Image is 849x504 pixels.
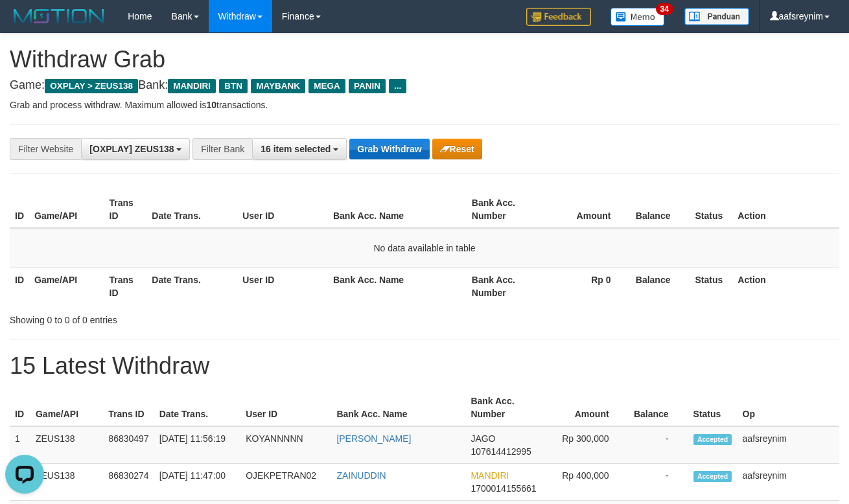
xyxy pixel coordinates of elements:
span: 34 [656,3,673,15]
td: aafsreynim [738,426,839,464]
span: MEGA [308,79,345,93]
th: Trans ID [104,191,147,228]
td: No data available in table [10,228,839,268]
button: Open LiveChat chat widget [5,5,44,44]
td: 86830274 [103,464,154,501]
td: [DATE] 11:47:00 [154,464,241,501]
td: 86830497 [103,426,154,464]
th: Status [690,268,732,304]
td: - [629,426,688,464]
th: User ID [237,268,328,304]
span: Copy 107614412995 to clipboard [471,446,531,457]
div: Filter Bank [192,138,252,160]
td: KOYANNNNN [240,426,331,464]
th: Amount [541,191,630,228]
img: Button%20Memo.svg [611,8,665,26]
th: Date Trans. [146,191,237,228]
th: Status [690,191,732,228]
th: Date Trans. [146,268,237,304]
td: ZEUS138 [30,464,103,501]
td: 1 [10,426,30,464]
th: Game/API [29,191,104,228]
strong: 10 [206,100,216,110]
th: ID [10,191,29,228]
span: MANDIRI [168,79,216,93]
span: MAYBANK [251,79,305,93]
th: Balance [630,191,690,228]
th: Bank Acc. Number [467,191,541,228]
span: JAGO [471,433,495,444]
th: Amount [542,389,629,426]
td: ZEUS138 [30,426,103,464]
h1: Withdraw Grab [10,47,839,73]
span: [OXPLAY] ZEUS138 [89,144,174,154]
th: Bank Acc. Name [328,191,467,228]
img: Feedback.jpg [526,8,591,26]
div: Showing 0 to 0 of 0 entries [10,308,344,326]
th: ID [10,268,29,304]
th: User ID [240,389,331,426]
th: Balance [629,389,688,426]
th: Rp 0 [541,268,630,304]
img: panduan.png [684,8,749,25]
span: 16 item selected [261,144,331,154]
td: Rp 300,000 [542,426,629,464]
th: Action [732,191,839,228]
button: 16 item selected [252,138,347,160]
th: Game/API [29,268,104,304]
th: User ID [237,191,328,228]
span: Accepted [693,471,732,482]
td: - [629,464,688,501]
button: Reset [432,139,482,159]
span: OXPLAY > ZEUS138 [45,79,138,93]
th: Op [738,389,839,426]
span: Copy 1700014155661 to clipboard [471,483,536,494]
span: Accepted [693,434,732,445]
th: Bank Acc. Name [328,268,467,304]
h1: 15 Latest Withdraw [10,353,839,379]
td: aafsreynim [738,464,839,501]
div: Filter Website [10,138,81,160]
span: ... [389,79,406,93]
th: Bank Acc. Number [465,389,541,426]
th: Trans ID [104,268,147,304]
th: Bank Acc. Name [331,389,465,426]
button: [OXPLAY] ZEUS138 [81,138,190,160]
span: BTN [219,79,248,93]
p: Grab and process withdraw. Maximum allowed is transactions. [10,98,839,111]
th: Balance [630,268,690,304]
th: ID [10,389,30,426]
td: OJEKPETRAN02 [240,464,331,501]
th: Trans ID [103,389,154,426]
th: Status [688,389,738,426]
span: MANDIRI [471,470,509,481]
th: Bank Acc. Number [467,268,541,304]
a: [PERSON_NAME] [336,433,411,444]
img: MOTION_logo.png [10,6,108,26]
th: Game/API [30,389,103,426]
a: ZAINUDDIN [336,470,386,481]
span: PANIN [349,79,386,93]
h4: Game: Bank: [10,79,839,92]
th: Action [732,268,839,304]
button: Grab Withdraw [349,139,429,159]
td: [DATE] 11:56:19 [154,426,241,464]
th: Date Trans. [154,389,241,426]
td: Rp 400,000 [542,464,629,501]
